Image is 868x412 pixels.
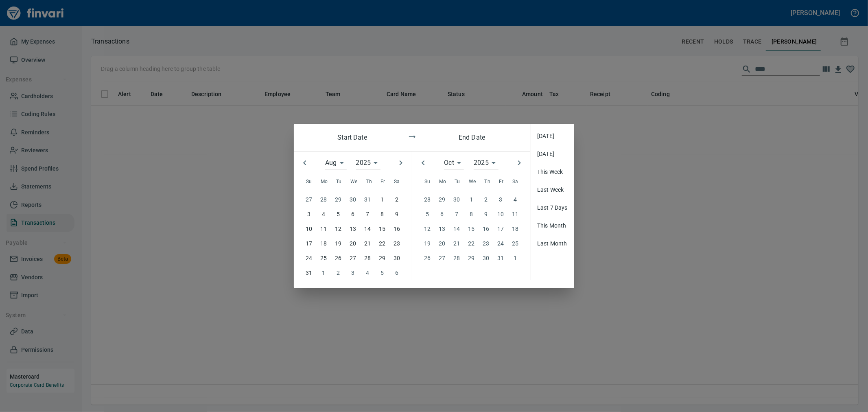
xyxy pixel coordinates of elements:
[424,178,430,186] span: Su
[537,132,568,140] span: [DATE]
[389,251,404,265] button: 30
[316,221,331,236] button: 11
[394,178,400,186] span: Sa
[394,239,400,248] p: 23
[499,178,503,186] span: Fr
[351,210,354,219] p: 6
[469,178,476,186] span: We
[345,236,360,251] button: 20
[322,210,325,219] p: 4
[307,210,310,219] p: 3
[379,239,385,248] p: 22
[331,251,345,265] button: 26
[375,251,389,265] button: 29
[350,254,356,263] p: 27
[306,239,312,248] p: 17
[444,156,464,169] div: Oct
[364,239,371,248] p: 21
[322,132,382,143] h6: Start Date
[389,207,404,221] button: 9
[350,239,356,248] p: 20
[331,221,345,236] button: 12
[537,150,568,158] span: [DATE]
[360,221,375,236] button: 14
[364,224,371,233] p: 14
[316,251,331,265] button: 25
[302,221,316,236] button: 10
[302,236,316,251] button: 17
[331,236,345,251] button: 19
[337,210,340,219] p: 5
[345,251,360,265] button: 27
[537,221,568,230] span: This Month
[379,254,385,263] p: 29
[320,254,327,263] p: 25
[302,265,316,280] button: 31
[320,239,327,248] p: 18
[345,207,360,221] button: 6
[380,210,384,219] p: 8
[306,224,312,233] p: 10
[335,239,341,248] p: 19
[375,207,389,221] button: 8
[360,207,375,221] button: 7
[512,178,518,186] span: Sa
[379,224,385,233] p: 15
[375,192,389,207] button: 1
[531,145,574,163] div: [DATE]
[395,195,398,204] p: 2
[364,254,371,263] p: 28
[316,236,331,251] button: 18
[375,236,389,251] button: 22
[531,217,574,234] div: This Month
[360,251,375,265] button: 28
[531,127,574,145] div: [DATE]
[350,224,356,233] p: 13
[442,132,502,143] h6: End Date
[331,207,345,221] button: 5
[537,239,568,248] span: Last Month
[306,178,312,186] span: Su
[335,224,341,233] p: 12
[531,234,574,252] div: Last Month
[350,178,357,186] span: We
[325,156,346,169] div: Aug
[380,195,384,204] p: 1
[375,221,389,236] button: 15
[302,251,316,265] button: 24
[474,156,498,169] div: 2025
[394,224,400,233] p: 16
[537,168,568,176] span: This Week
[395,210,398,219] p: 9
[537,186,568,194] span: Last Week
[316,207,331,221] button: 4
[360,236,375,251] button: 21
[306,268,312,277] p: 31
[389,236,404,251] button: 23
[531,163,574,181] div: This Week
[366,178,372,186] span: Th
[485,178,490,186] span: Th
[321,178,328,186] span: Mo
[389,192,404,207] button: 2
[455,178,460,186] span: Tu
[335,254,341,263] p: 26
[537,204,568,212] span: Last 7 Days
[356,156,381,169] div: 2025
[320,224,327,233] p: 11
[531,181,574,199] div: Last Week
[439,178,446,186] span: Mo
[336,178,341,186] span: Tu
[389,221,404,236] button: 16
[531,199,574,217] div: Last 7 Days
[366,210,369,219] p: 7
[306,254,312,263] p: 24
[345,221,360,236] button: 13
[394,254,400,263] p: 30
[302,207,316,221] button: 3
[380,178,385,186] span: Fr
